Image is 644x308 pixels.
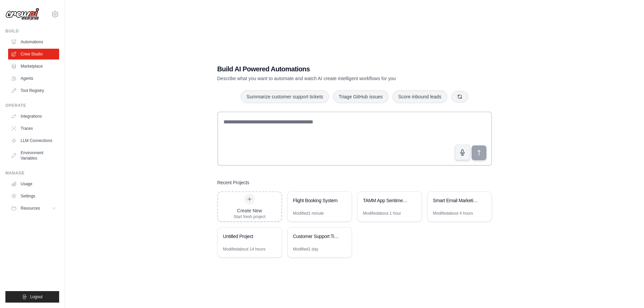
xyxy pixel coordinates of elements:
div: Modified 1 minute [293,211,324,216]
p: Describe what you want to automate and watch AI create intelligent workflows for you [217,75,445,82]
div: Modified 1 day [293,246,318,252]
h1: Build AI Powered Automations [217,64,445,74]
div: Start fresh project [234,214,266,219]
span: Logout [30,294,43,300]
a: LLM Connections [8,135,59,146]
button: Get new suggestions [451,91,468,102]
a: Environment Variables [8,147,59,164]
button: Click to speak your automation idea [455,145,470,160]
div: Create New [234,207,266,214]
a: Settings [8,191,59,202]
div: Modified about 1 hour [363,211,401,216]
div: Modified about 14 hours [223,246,265,252]
button: Triage GitHub issues [333,90,388,103]
a: Tool Registry [8,85,59,96]
h3: Recent Projects [217,179,249,186]
a: Traces [8,123,59,134]
div: Smart Email Marketing Automation [433,197,479,204]
div: Build [5,28,59,34]
button: Score inbound leads [392,90,447,103]
a: Usage [8,179,59,189]
div: TAMM App Sentiment Analysis Pipeline [363,197,409,204]
a: Automations [8,37,59,47]
div: Untitled Project [223,233,269,240]
a: Crew Studio [8,49,59,60]
a: Marketplace [8,61,59,72]
button: Resources [8,203,59,214]
div: Customer Support Ticket Automation [293,233,339,240]
a: Agents [8,73,59,84]
a: Integrations [8,111,59,122]
button: Summarize customer support tickets [241,90,329,103]
img: Logo [5,8,39,21]
div: Operate [5,103,59,108]
div: Manage [5,170,59,176]
span: Resources [21,206,40,211]
button: Logout [5,291,59,303]
div: Modified about 4 hours [433,211,473,216]
div: Flight Booking System [293,197,339,204]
